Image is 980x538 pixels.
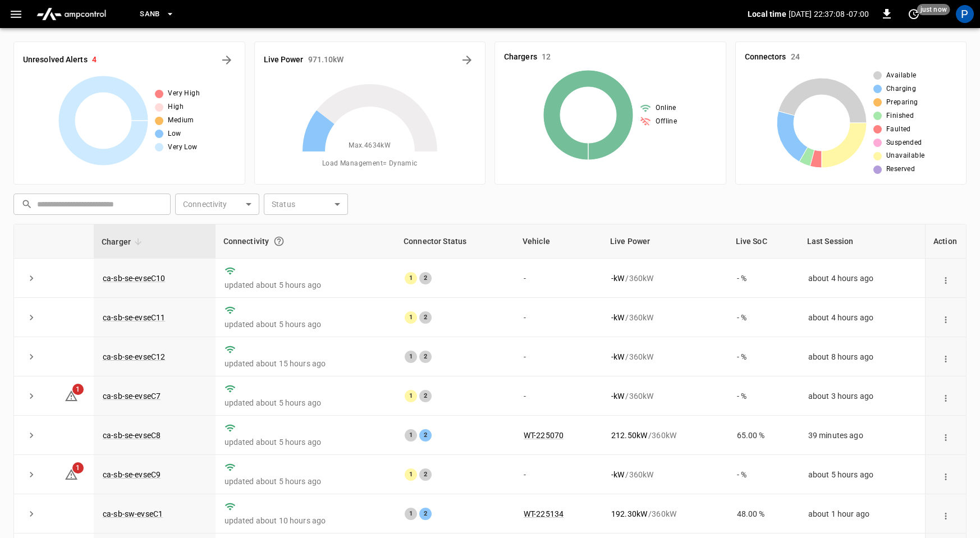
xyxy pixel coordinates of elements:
div: action cell options [938,351,954,362]
div: 1 [405,311,417,324]
div: action cell options [938,508,954,519]
th: Connector Status [396,224,515,259]
span: Max. 4634 kW [349,140,391,151]
h6: 24 [791,51,800,63]
span: Low [168,128,181,140]
p: updated about 5 hours ago [225,436,387,448]
p: - kW [611,390,624,402]
p: updated about 10 hours ago [225,515,387,526]
a: WT-225070 [524,431,564,440]
span: 1 [72,462,84,473]
p: updated about 15 hours ago [225,358,387,369]
td: - % [728,337,799,376]
a: ca-sb-se-evseC12 [103,352,165,361]
div: / 360 kW [611,469,719,480]
p: - kW [611,469,624,480]
h6: Chargers [504,51,537,63]
a: WT-225134 [524,509,564,518]
div: 2 [419,468,432,481]
div: 2 [419,311,432,324]
a: ca-sb-se-evseC9 [103,470,161,479]
button: set refresh interval [905,5,923,23]
div: 2 [419,351,432,363]
td: - % [728,259,799,298]
div: / 360 kW [611,508,719,519]
p: - kW [611,351,624,362]
div: action cell options [938,312,954,323]
span: Online [656,103,676,114]
a: ca-sb-se-evseC8 [103,431,161,440]
button: expand row [23,348,40,365]
td: - [515,455,602,494]
span: Charger [102,235,145,249]
button: expand row [23,309,40,326]
span: Reserved [886,164,915,175]
a: ca-sb-se-evseC7 [103,392,161,401]
p: - kW [611,273,624,284]
div: 1 [405,272,417,284]
span: Suspended [886,137,922,149]
span: Unavailable [886,150,924,162]
p: 192.30 kW [611,508,647,519]
div: 1 [405,390,417,402]
p: updated about 5 hours ago [225,397,387,408]
div: action cell options [938,390,954,402]
div: 2 [419,508,432,520]
div: / 360 kW [611,273,719,284]
button: expand row [23,505,40,522]
p: Local time [748,8,786,20]
span: Preparing [886,97,918,108]
span: Faulted [886,124,911,135]
div: action cell options [938,273,954,284]
td: - [515,337,602,376]
button: expand row [23,427,40,444]
button: Connection between the charger and our software. [269,231,289,251]
h6: 971.10 kW [308,54,344,66]
div: 1 [405,468,417,481]
span: High [168,102,184,113]
th: Live SoC [728,224,799,259]
div: 2 [419,390,432,402]
button: expand row [23,270,40,287]
span: Load Management = Dynamic [322,158,418,169]
span: Charging [886,84,916,95]
div: 1 [405,508,417,520]
div: action cell options [938,430,954,441]
span: Available [886,70,917,81]
span: SanB [140,8,160,21]
span: Medium [168,115,194,126]
th: Action [925,224,966,259]
h6: 4 [92,54,97,66]
td: 65.00 % [728,416,799,455]
td: about 8 hours ago [799,337,925,376]
td: 48.00 % [728,494,799,534]
td: about 5 hours ago [799,455,925,494]
div: 1 [405,351,417,363]
td: 39 minutes ago [799,416,925,455]
div: / 360 kW [611,351,719,362]
p: updated about 5 hours ago [225,319,387,330]
a: 1 [65,391,78,400]
td: - [515,298,602,337]
td: - [515,259,602,298]
div: action cell options [938,469,954,480]
span: Very High [168,88,200,99]
h6: Live Power [264,54,304,66]
div: / 360 kW [611,390,719,402]
div: 2 [419,429,432,442]
span: Offline [656,116,677,127]
td: - [515,376,602,416]
td: - % [728,455,799,494]
button: All Alerts [218,51,236,69]
img: ampcontrol.io logo [32,3,111,25]
th: Last Session [799,224,925,259]
h6: 12 [542,51,551,63]
p: - kW [611,312,624,323]
div: profile-icon [956,5,974,23]
h6: Unresolved Alerts [23,54,88,66]
p: 212.50 kW [611,430,647,441]
td: about 4 hours ago [799,298,925,337]
span: Very Low [168,142,197,153]
td: about 4 hours ago [799,259,925,298]
a: 1 [65,470,78,479]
